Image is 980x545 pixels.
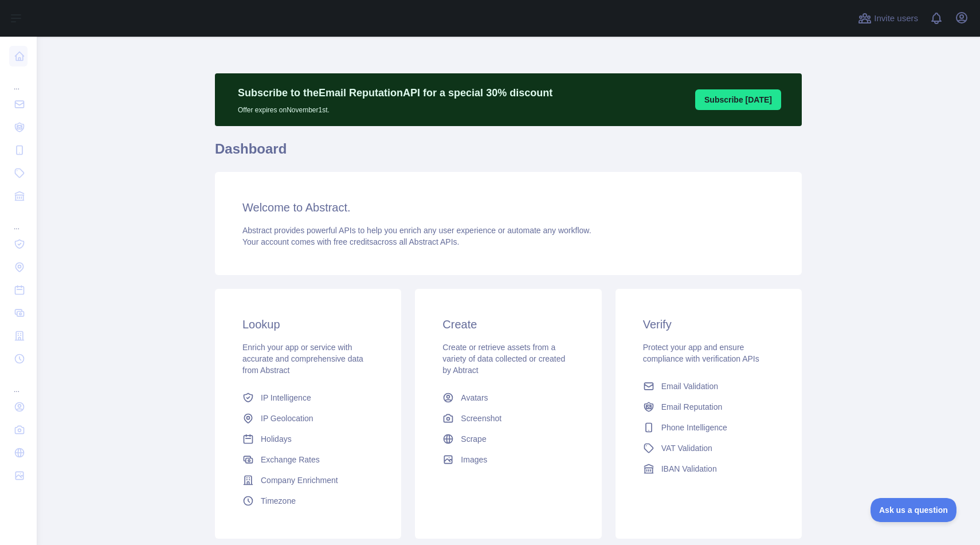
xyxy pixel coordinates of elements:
span: IP Geolocation [261,413,313,424]
h1: Dashboard [215,140,802,167]
p: Offer expires on November 1st. [238,101,552,115]
h3: Create [442,316,574,332]
h3: Welcome to Abstract. [242,199,774,215]
a: Avatars [438,387,578,408]
span: Enrich your app or service with accurate and comprehensive data from Abstract [242,343,363,375]
span: Abstract provides powerful APIs to help you enrich any user experience or automate any workflow. [242,226,591,235]
a: Screenshot [438,408,578,429]
span: Email Validation [661,381,718,392]
span: Protect your app and ensure compliance with verification APIs [643,343,759,363]
a: Email Validation [638,376,779,397]
span: Create or retrieve assets from a variety of data collected or created by Abtract [442,343,565,375]
div: ... [9,209,28,232]
a: Images [438,449,578,470]
div: ... [9,69,28,92]
a: Scrape [438,429,578,449]
a: IBAN Validation [638,458,779,479]
span: Screenshot [461,413,501,424]
span: Email Reputation [661,401,723,413]
a: VAT Validation [638,438,779,458]
span: Scrape [461,433,486,445]
span: Phone Intelligence [661,422,727,433]
h3: Lookup [242,316,374,332]
span: Images [461,454,487,465]
span: Avatars [461,392,488,403]
span: Exchange Rates [261,454,320,465]
span: Invite users [874,12,918,25]
a: IP Geolocation [238,408,378,429]
span: Company Enrichment [261,475,338,486]
span: free credits [334,237,373,246]
a: Holidays [238,429,378,449]
button: Invite users [856,9,920,28]
iframe: Toggle Customer Support [871,498,957,522]
a: Exchange Rates [238,449,378,470]
span: Holidays [261,433,292,445]
a: Company Enrichment [238,470,378,491]
span: Timezone [261,495,296,507]
a: IP Intelligence [238,387,378,408]
span: IP Intelligence [261,392,311,403]
a: Phone Intelligence [638,417,779,438]
span: IBAN Validation [661,463,717,475]
div: ... [9,371,28,394]
h3: Verify [643,316,774,332]
p: Subscribe to the Email Reputation API for a special 30 % discount [238,85,552,101]
span: Your account comes with across all Abstract APIs. [242,237,459,246]
span: VAT Validation [661,442,712,454]
a: Email Reputation [638,397,779,417]
a: Timezone [238,491,378,511]
button: Subscribe [DATE] [695,89,781,110]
